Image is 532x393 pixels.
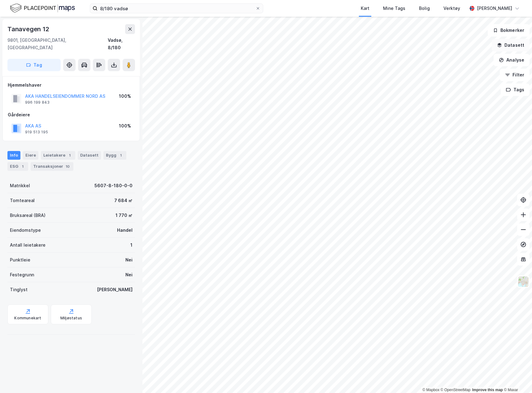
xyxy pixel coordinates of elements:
div: Nei [125,271,133,279]
div: Eiendomstype [10,227,41,234]
iframe: Chat Widget [501,363,532,393]
a: Mapbox [422,388,439,392]
button: Bokmerker [488,24,530,37]
a: OpenStreetMap [441,388,471,392]
div: Gårdeiere [8,111,135,119]
div: Datasett [78,151,101,160]
div: [PERSON_NAME] [477,5,512,12]
button: Filter [500,69,530,81]
img: Z [517,276,529,287]
div: Mine Tags [383,5,405,12]
div: Vadsø, 8/180 [108,37,135,51]
div: Hjemmelshaver [8,81,135,89]
button: Tag [7,59,61,71]
div: Kommunekart [14,316,41,321]
div: Info [7,151,20,160]
div: 1 [20,163,26,170]
div: Festegrunn [10,271,34,279]
a: Improve this map [472,388,503,392]
div: 7 684 ㎡ [114,197,133,204]
div: Kontrollprogram for chat [501,363,532,393]
div: Bolig [419,5,430,12]
div: 1 [130,241,133,249]
div: [PERSON_NAME] [97,286,133,293]
div: Tomteareal [10,197,35,204]
img: logo.f888ab2527a4732fd821a326f86c7f29.svg [10,3,75,14]
div: 1 [118,152,124,158]
div: Antall leietakere [10,241,46,249]
div: Tinglyst [10,286,28,293]
div: Bygg [103,151,126,160]
div: Miljøstatus [60,316,82,321]
div: Matrikkel [10,182,30,189]
div: 1 [67,152,73,158]
div: ESG [7,162,28,171]
div: Bruksareal (BRA) [10,212,46,219]
div: 100% [119,122,131,130]
div: 10 [64,163,71,170]
button: Datasett [492,39,530,51]
button: Analyse [494,54,530,66]
div: Eiere [23,151,38,160]
div: Transaksjoner [31,162,73,171]
div: 9801, [GEOGRAPHIC_DATA], [GEOGRAPHIC_DATA] [7,37,108,51]
div: 996 199 843 [25,100,50,105]
div: Kart [361,5,369,12]
button: Tags [501,84,530,96]
input: Søk på adresse, matrikkel, gårdeiere, leietakere eller personer [98,4,255,13]
div: Handel [117,227,133,234]
div: 5607-8-180-0-0 [94,182,133,189]
div: Tanavegen 12 [7,24,50,34]
div: 1 770 ㎡ [116,212,133,219]
div: Nei [125,256,133,264]
div: 100% [119,93,131,100]
div: Verktøy [443,5,460,12]
div: Leietakere [41,151,75,160]
div: 919 513 195 [25,130,48,135]
div: Punktleie [10,256,30,264]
